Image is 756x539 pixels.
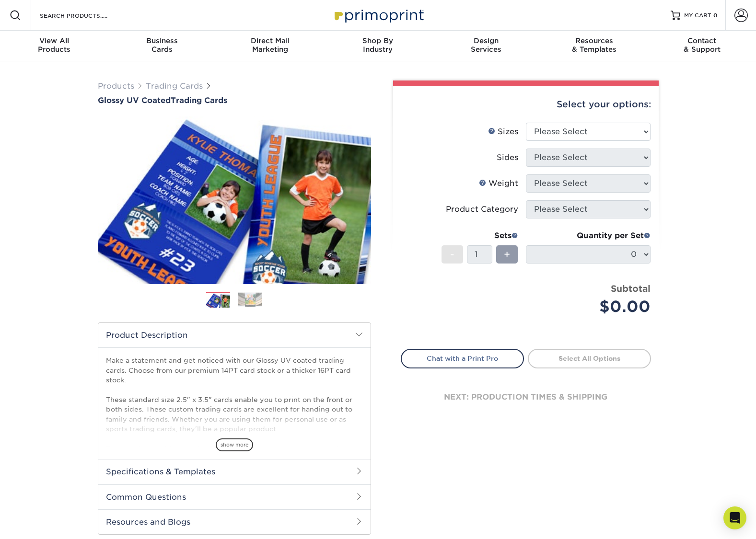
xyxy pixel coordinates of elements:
img: Trading Cards 02 [238,292,262,307]
span: Shop By [324,36,432,45]
span: Direct Mail [216,36,324,45]
div: Cards [108,36,216,54]
p: Make a statement and get noticed with our Glossy UV coated trading cards. Choose from our premium... [106,356,363,473]
a: Direct MailMarketing [216,31,324,61]
div: $0.00 [533,295,651,318]
input: SEARCH PRODUCTS..... [39,10,132,21]
h2: Product Description [98,323,371,347]
div: & Support [648,36,756,54]
img: Primoprint [330,5,426,25]
span: Contact [648,36,756,45]
span: show more [216,438,253,451]
div: & Templates [540,36,648,54]
div: Sizes [488,126,518,138]
div: Quantity per Set [526,230,651,241]
a: DesignServices [432,31,540,61]
span: Resources [540,36,648,45]
div: Services [432,36,540,54]
h2: Common Questions [98,484,371,509]
a: Select All Options [528,349,651,368]
strong: Subtotal [611,283,651,294]
span: Design [432,36,540,45]
div: Sides [497,152,518,163]
div: Open Intercom Messenger [723,506,746,529]
span: MY CART [684,11,711,20]
a: Shop ByIndustry [324,31,432,61]
div: Product Category [446,204,518,215]
div: Select your options: [401,86,651,123]
a: Contact& Support [648,31,756,61]
img: Glossy UV Coated 01 [98,106,371,295]
div: Sets [442,230,518,241]
a: Resources& Templates [540,31,648,61]
a: Trading Cards [146,81,203,91]
img: Trading Cards 01 [206,292,230,309]
a: Products [98,81,134,91]
a: Glossy UV CoatedTrading Cards [98,96,371,105]
span: Glossy UV Coated [98,96,171,105]
div: Industry [324,36,432,54]
a: Chat with a Print Pro [401,349,524,368]
span: + [504,247,510,262]
h2: Resources and Blogs [98,509,371,534]
div: Weight [479,178,518,189]
h1: Trading Cards [98,96,371,105]
div: Marketing [216,36,324,54]
h2: Specifications & Templates [98,459,371,484]
span: Business [108,36,216,45]
span: - [450,247,454,262]
span: 0 [713,12,718,19]
a: BusinessCards [108,31,216,61]
div: next: production times & shipping [401,368,651,426]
